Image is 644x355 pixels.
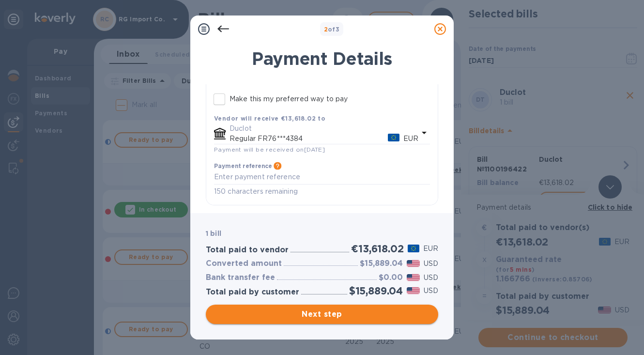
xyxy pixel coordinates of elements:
img: USD [407,274,420,281]
p: Make this my preferred way to pay [230,94,348,104]
p: USD [424,273,438,283]
p: Duclot [230,123,418,134]
button: Next step [206,305,438,324]
img: USD [407,287,420,294]
h3: Bank transfer fee [206,273,275,282]
h3: $15,889.04 [360,259,403,268]
b: of 3 [324,26,340,33]
span: Payment will be received on [DATE] [214,146,325,153]
b: Vendor will receive €13,618.02 to [214,115,325,122]
h2: $15,889.04 [349,285,403,297]
b: 1 bill [206,230,221,237]
p: EUR [423,244,438,254]
span: Next step [214,309,430,320]
p: USD [424,259,438,269]
h3: Payment reference [214,163,272,170]
p: Regular FR76***4384 [230,134,388,144]
h3: Total paid by customer [206,288,299,297]
h3: Total paid to vendor [206,246,289,255]
h3: Converted amount [206,259,282,268]
h1: Payment Details [206,48,438,69]
h3: $0.00 [379,273,403,282]
p: 150 characters remaining [214,186,430,197]
div: default-method [206,20,438,205]
p: USD [424,286,438,296]
img: USD [407,260,420,267]
span: 2 [324,26,328,33]
h2: €13,618.02 [351,243,403,255]
p: EUR [403,134,418,144]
